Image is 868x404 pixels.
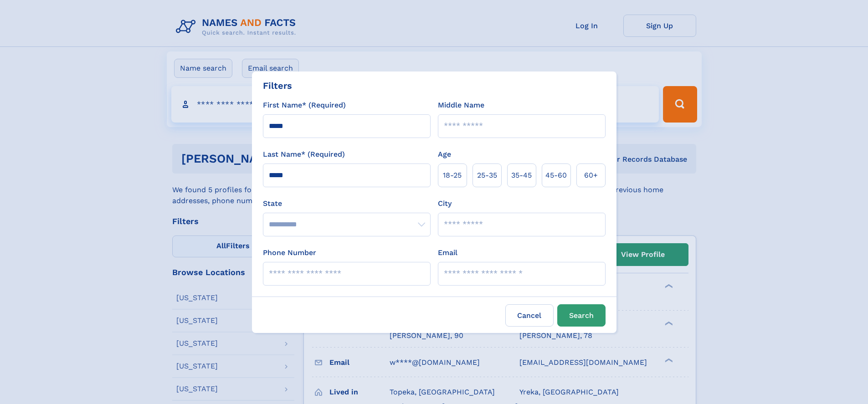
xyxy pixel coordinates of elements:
span: 18‑25 [443,170,462,181]
label: State [263,198,431,209]
div: Filters [263,79,292,92]
span: 45‑60 [545,170,567,181]
span: 25‑35 [477,170,497,181]
label: First Name* (Required) [263,100,346,111]
label: Last Name* (Required) [263,149,345,160]
label: Email [438,247,457,258]
span: 35‑45 [511,170,532,181]
label: City [438,198,452,209]
button: Search [557,304,606,327]
label: Cancel [505,304,554,327]
label: Phone Number [263,247,316,258]
span: 60+ [584,170,598,181]
label: Age [438,149,451,160]
label: Middle Name [438,100,484,111]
